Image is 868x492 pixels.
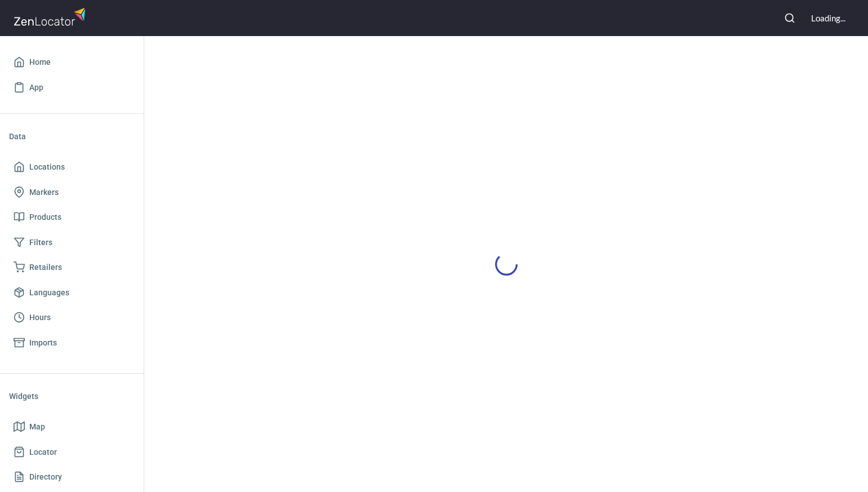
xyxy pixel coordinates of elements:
[9,255,135,280] a: Retailers
[9,50,135,75] a: Home
[29,185,59,200] span: Markers
[9,414,135,440] a: Map
[9,464,135,490] a: Directory
[9,75,135,100] a: App
[811,12,845,24] div: Loading...
[29,286,69,300] span: Languages
[9,230,135,255] a: Filters
[9,280,135,305] a: Languages
[9,205,135,230] a: Products
[9,305,135,330] a: Hours
[9,330,135,356] a: Imports
[777,6,802,30] button: Search
[9,180,135,205] a: Markers
[29,445,57,459] span: Locator
[9,123,135,150] li: Data
[29,81,43,95] span: App
[29,160,65,174] span: Locations
[14,5,89,29] img: zenlocator
[29,420,45,434] span: Map
[29,311,51,325] span: Hours
[9,154,135,180] a: Locations
[29,236,52,250] span: Filters
[29,210,61,224] span: Products
[9,440,135,465] a: Locator
[29,470,62,484] span: Directory
[9,383,135,410] li: Widgets
[29,260,62,274] span: Retailers
[29,55,51,69] span: Home
[29,336,57,350] span: Imports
